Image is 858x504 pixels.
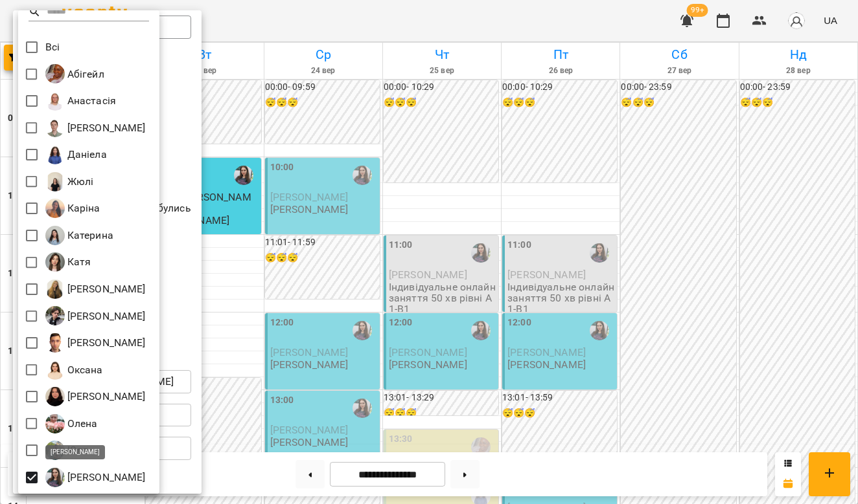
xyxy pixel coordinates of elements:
p: Катерина [65,228,113,243]
p: [PERSON_NAME] [65,309,146,324]
div: Олена [45,414,98,433]
p: [PERSON_NAME] [65,389,146,404]
img: А [45,91,65,111]
a: Д Даніела [45,145,107,164]
a: К Каріна [45,199,100,218]
p: Абігейл [65,67,104,82]
img: М [45,279,65,299]
p: Катя [65,254,91,270]
a: К Катерина [45,226,113,245]
a: О Оксана [45,360,103,380]
img: К [45,199,65,218]
p: Анастасія [65,93,116,109]
a: Ю Юля [45,441,89,460]
a: Ж Жюлі [45,172,94,192]
p: [PERSON_NAME] [65,335,146,351]
div: Михайло [45,333,146,353]
p: [PERSON_NAME] [65,120,146,136]
img: О [45,414,65,433]
img: Ю [45,441,65,460]
img: М [45,306,65,325]
div: Катя [45,252,91,272]
img: Д [45,145,65,164]
a: О [PERSON_NAME] [45,387,146,406]
a: М [PERSON_NAME] [45,306,146,325]
a: А Абігейл [45,64,104,83]
a: М [PERSON_NAME] [45,333,146,353]
img: О [45,387,65,406]
div: Каріна [45,199,100,218]
a: О Олена [45,414,98,433]
img: А [45,64,65,83]
div: Юля [45,441,89,460]
p: Даніела [65,147,107,162]
img: К [45,226,65,245]
img: Ж [45,172,65,192]
div: Олександра [45,387,146,406]
img: О [45,360,65,380]
img: Ю [45,468,65,487]
a: К Катя [45,252,91,272]
p: Жюлі [65,174,94,190]
p: Юля [65,443,89,458]
div: Даніела [45,145,107,164]
p: [PERSON_NAME] [65,470,146,485]
img: М [45,333,65,353]
p: Всі [45,39,60,55]
div: Анастасія [45,91,116,111]
div: Абігейл [45,64,104,83]
a: М [PERSON_NAME] [45,279,146,299]
a: Ю [PERSON_NAME] [45,468,146,487]
p: Каріна [65,201,100,216]
img: А [45,118,65,137]
div: Оксана [45,360,103,380]
p: Оксана [65,362,103,378]
p: Олена [65,416,98,432]
div: Марина [45,279,146,299]
a: А [PERSON_NAME] [45,118,146,137]
img: К [45,252,65,272]
a: А Анастасія [45,91,116,111]
p: [PERSON_NAME] [65,281,146,297]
